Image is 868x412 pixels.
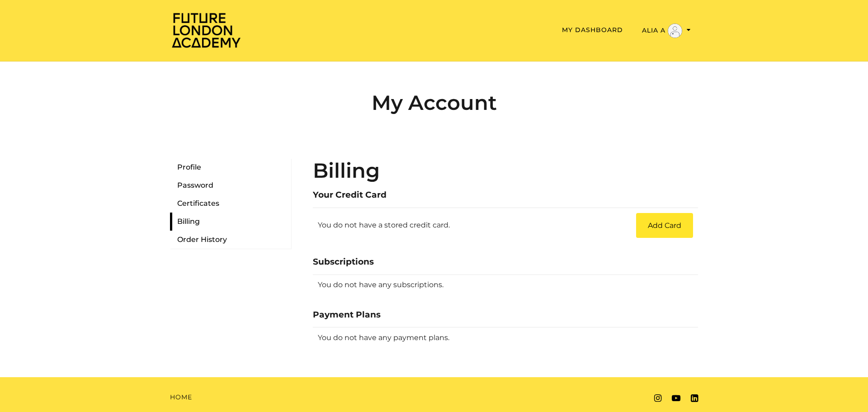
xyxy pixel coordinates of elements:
h3: Your Credit Card [313,190,698,200]
a: Order History [170,231,291,249]
nav: My Account [163,158,298,362]
a: Profile [170,158,291,176]
a: Home [170,393,192,402]
td: You do not have any subscriptions. [313,275,698,295]
td: You do not have a stored credit card. [313,208,570,242]
a: Billing [170,213,291,231]
h2: My Account [170,90,698,115]
a: Password [170,176,291,194]
img: Home Page [170,12,242,48]
h2: Billing [313,158,698,183]
a: My Dashboard [562,26,623,34]
h3: Subscriptions [313,257,698,267]
a: Add Card [636,213,693,238]
a: Certificates [170,194,291,213]
td: You do not have any payment plans. [313,327,698,348]
button: Toggle menu [639,23,693,38]
h3: Payment Plans [313,310,698,320]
